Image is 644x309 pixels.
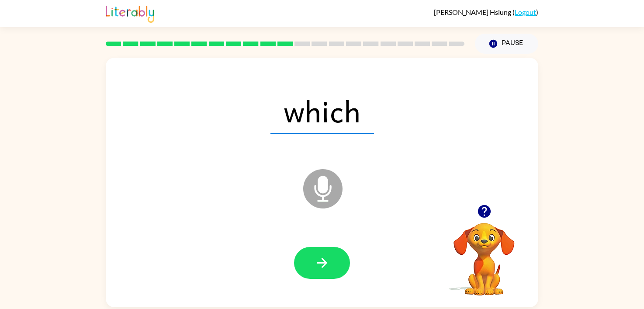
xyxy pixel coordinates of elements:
[440,209,528,297] video: Your browser must support playing .mp4 files to use Literably. Please try using another browser.
[434,8,538,16] div: ( )
[270,88,374,134] span: which
[515,8,536,16] a: Logout
[106,3,154,23] img: Literably
[475,34,538,54] button: Pause
[434,8,512,16] span: [PERSON_NAME] Hsiung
